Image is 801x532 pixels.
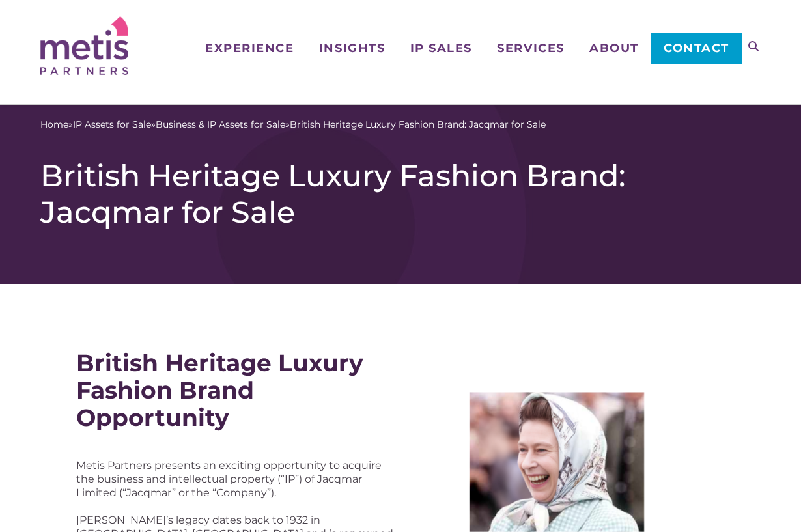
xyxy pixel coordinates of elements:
[40,118,546,132] span: » » »
[497,42,564,54] span: Services
[205,42,294,54] span: Experience
[319,42,385,54] span: Insights
[664,42,729,54] span: Contact
[40,16,128,75] img: Metis Partners
[651,33,741,64] a: Contact
[156,118,285,132] a: Business & IP Assets for Sale
[589,42,639,54] span: About
[410,42,472,54] span: IP Sales
[290,118,546,132] span: British Heritage Luxury Fashion Brand: Jacqmar for Sale
[40,118,68,132] a: Home
[76,348,363,432] strong: British Heritage Luxury Fashion Brand Opportunity
[73,118,151,132] a: IP Assets for Sale
[76,458,394,499] p: Metis Partners presents an exciting opportunity to acquire the business and intellectual property...
[40,158,761,231] h1: British Heritage Luxury Fashion Brand: Jacqmar for Sale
